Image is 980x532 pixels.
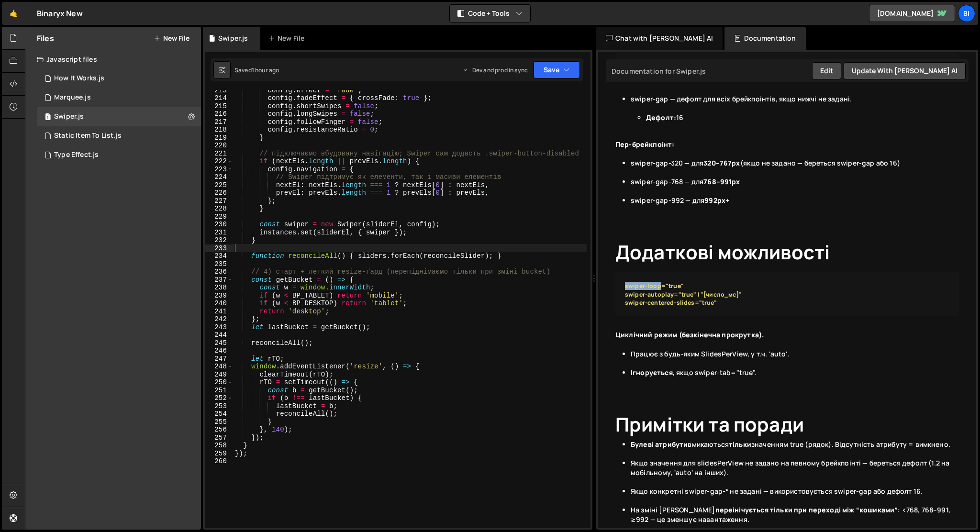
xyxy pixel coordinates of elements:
[205,339,233,347] div: 245
[625,282,742,306] strong: swiper-loop="true" swiper-autoplay="true" | "[число_мс]" swiper-centered-slides="true"
[37,107,201,126] div: 16013/43338.js
[205,418,233,426] div: 255
[596,27,723,50] div: Chat with [PERSON_NAME] AI
[205,292,233,300] div: 239
[205,252,233,260] div: 234
[205,197,233,205] div: 227
[45,114,51,122] span: 1
[205,331,233,339] div: 244
[205,205,233,213] div: 228
[646,113,959,132] li: 16
[631,196,959,205] li: swiper-gap-992 — для
[205,236,233,244] div: 232
[205,347,233,355] div: 246
[234,66,279,74] div: Saved
[205,394,233,402] div: 252
[729,440,751,449] strong: тільки
[205,276,233,284] div: 237
[205,126,233,134] div: 218
[205,102,233,111] div: 215
[205,323,233,332] div: 243
[205,315,233,323] div: 242
[631,349,959,368] li: Працює з будь-яким SlidesPerView, у т.ч. 'auto'.
[205,213,233,221] div: 229
[631,177,959,196] li: swiper-gap-768 — для
[205,244,233,253] div: 233
[205,387,233,395] div: 251
[205,410,233,418] div: 254
[252,66,279,74] div: 1 hour ago
[631,440,959,458] li: вмикаються значенням true (рядок). Відсутність атрибуту = вимкнено.
[615,413,959,436] h1: Примітки та поради
[615,140,674,149] strong: Пер-брейкпоінт:
[205,426,233,434] div: 256
[534,61,580,78] button: Save
[615,241,959,264] h1: Додаткові можливості
[205,150,233,158] div: 221
[205,221,233,229] div: 230
[37,145,201,165] div: 16013/42871.js
[37,69,201,88] div: 16013/43845.js
[205,166,233,174] div: 223
[205,450,233,458] div: 259
[205,434,233,442] div: 257
[205,299,233,308] div: 240
[631,94,959,132] li: swiper-gap — дефолт для всіх брейкпоінтів, якщо нижчі не задані.
[631,440,688,449] strong: Булеві атрибути
[37,88,201,107] div: 16013/42868.js
[205,268,233,276] div: 236
[205,402,233,410] div: 253
[205,87,233,95] div: 213
[704,196,729,205] strong: 992px+
[205,189,233,197] div: 226
[205,173,233,181] div: 224
[958,5,975,22] a: Bi
[25,50,201,69] div: Javascript files
[205,457,233,465] div: 260
[631,368,673,377] strong: Ігнорується
[205,229,233,237] div: 231
[205,118,233,126] div: 217
[205,363,233,371] div: 248
[54,151,99,159] div: Type Effect.js
[205,94,233,102] div: 214
[631,368,959,377] li: , якщо swiper-tab="true".
[205,260,233,268] div: 235
[703,158,740,167] strong: 320–767px
[205,355,233,363] div: 247
[631,458,959,487] li: Якщо значення для slidesPerView не задано на певному брейкпоінті — береться дефолт (1.2 на мобіль...
[463,66,528,74] div: Dev and prod in sync
[631,158,959,177] li: swiper-gap-320 — для (якщо не задано — береться swiper-gap або 16)
[2,2,25,25] a: 🤙
[724,27,805,50] div: Documentation
[37,126,201,145] div: 16013/43335.js
[205,157,233,166] div: 222
[205,371,233,379] div: 249
[37,8,83,19] div: Binaryx New
[646,113,676,122] strong: Дефолт:
[54,74,104,83] div: How It Works.js
[154,34,189,42] button: New File
[703,177,740,186] strong: 768–991px
[869,5,955,22] a: [DOMAIN_NAME]
[205,284,233,292] div: 238
[812,62,841,79] button: Edit
[844,62,966,79] button: Update with [PERSON_NAME] AI
[205,308,233,316] div: 241
[450,5,530,22] button: Code + Tools
[205,181,233,189] div: 225
[268,33,308,43] div: New File
[54,93,91,102] div: Marquee.js
[54,112,84,121] div: Swiper.js
[609,66,706,76] div: Documentation for Swiper.js
[205,110,233,118] div: 216
[631,487,959,505] li: Якщо конкретні swiper-gap-* не задані — використовується swiper-gap або дефолт 16.
[205,378,233,387] div: 250
[205,442,233,450] div: 258
[615,330,764,339] strong: Циклічний режим (безкінечна прокрутка).
[37,33,54,44] h2: Files
[715,505,898,514] strong: переінічується тільки при переході між “кошиками”
[218,33,248,43] div: Swiper.js
[205,142,233,150] div: 220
